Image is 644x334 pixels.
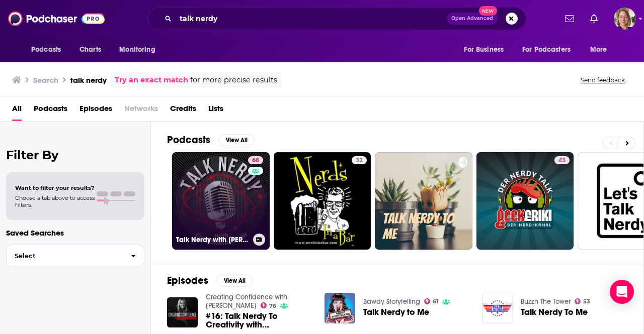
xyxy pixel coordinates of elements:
a: 76 [261,302,277,308]
button: open menu [24,40,74,59]
h2: Episodes [167,274,208,287]
span: Select [7,253,123,259]
button: open menu [516,40,585,59]
button: open menu [457,40,516,59]
div: Open Intercom Messenger [610,280,634,304]
span: 68 [252,156,259,166]
span: Monitoring [119,43,155,57]
span: 76 [269,304,276,308]
a: Try an exact match [115,74,188,86]
p: Saved Searches [6,228,144,238]
img: #16: Talk Nerdy To Creativity with Jen Friel [167,297,198,328]
a: Talk Nerdy To Me [521,308,588,316]
a: Bawdy Storytelling [363,297,420,306]
div: Search podcasts, credits, & more... [148,7,526,30]
span: For Podcasters [522,43,571,57]
button: Show profile menu [614,8,636,30]
h2: Filter By [6,148,144,162]
a: 43 [476,152,574,250]
a: #16: Talk Nerdy To Creativity with Jen Friel [206,312,312,329]
span: #16: Talk Nerdy To Creativity with [PERSON_NAME] [206,312,312,329]
a: 32 [274,152,371,250]
span: For Business [464,43,504,57]
a: Podcasts [34,100,67,121]
span: for more precise results [190,74,277,86]
h3: Search [33,75,58,85]
span: 61 [433,299,438,304]
span: Logged in as AriFortierPr [614,8,636,30]
a: PodcastsView All [167,134,255,146]
a: All [12,100,22,121]
button: Select [6,245,144,267]
span: New [479,6,497,16]
a: Show notifications dropdown [561,10,578,27]
a: 43 [554,156,570,164]
h3: Talk Nerdy with [PERSON_NAME] [PERSON_NAME] [176,236,249,244]
span: More [590,43,607,57]
button: Open AdvancedNew [447,13,498,25]
a: 32 [352,156,367,164]
a: Creating Confidence with Heather Monahan [206,293,287,310]
a: Charts [73,40,107,59]
a: Episodes [79,100,112,121]
span: 43 [558,156,566,166]
span: Charts [79,43,101,57]
h2: Podcasts [167,134,210,146]
span: Open Advanced [451,16,493,21]
a: 68Talk Nerdy with [PERSON_NAME] [PERSON_NAME] [172,152,270,250]
button: open menu [583,40,620,59]
a: Lists [208,100,223,121]
button: Send feedback [578,76,628,84]
a: Credits [170,100,196,121]
img: Talk Nerdy To Me [482,293,513,323]
button: View All [216,275,253,287]
a: Buzzn The Tower [521,297,571,306]
span: Want to filter your results? [15,184,95,191]
span: Podcasts [31,43,61,57]
button: View All [218,134,255,146]
img: Talk Nerdy to Me [325,293,355,323]
img: User Profile [614,8,636,30]
span: Choose a tab above to access filters. [15,194,95,208]
img: Podchaser - Follow, Share and Rate Podcasts [8,9,105,28]
a: 68 [248,156,263,164]
span: 53 [583,299,590,304]
button: open menu [112,40,168,59]
a: Talk Nerdy to Me [363,308,429,316]
a: EpisodesView All [167,274,253,287]
span: Networks [124,100,158,121]
a: 61 [424,298,439,304]
a: 53 [575,298,591,304]
a: Show notifications dropdown [586,10,602,27]
input: Search podcasts, credits, & more... [176,11,447,27]
h3: talk nerdy [70,75,107,85]
span: 32 [356,156,363,166]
